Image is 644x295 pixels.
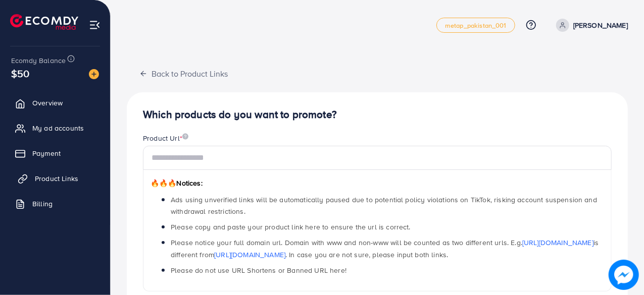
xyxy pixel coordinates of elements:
[89,19,101,31] img: menu
[11,55,66,66] span: Ecomdy Balance
[8,168,103,189] a: Product Links
[8,194,103,214] a: Billing
[35,173,78,184] span: Product Links
[171,222,411,232] span: Please copy and paste your product link here to ensure the url is correct.
[214,250,285,260] a: [URL][DOMAIN_NAME]
[445,22,507,29] span: metap_pakistan_001
[32,199,53,209] span: Billing
[89,69,99,79] img: image
[8,93,103,113] a: Overview
[552,19,628,32] a: [PERSON_NAME]
[11,66,29,81] span: $50
[182,133,188,140] img: image
[522,238,593,248] a: [URL][DOMAIN_NAME]
[171,265,346,275] span: Please do not use URL Shortens or Banned URL here!
[10,14,78,30] img: logo
[151,178,176,188] span: 🔥🔥🔥
[573,19,628,31] p: [PERSON_NAME]
[171,195,597,216] span: Ads using unverified links will be automatically paused due to potential policy violations on Tik...
[32,148,61,158] span: Payment
[609,260,639,290] img: image
[32,123,84,133] span: My ad accounts
[436,18,515,33] a: metap_pakistan_001
[8,143,103,163] a: Payment
[151,178,203,188] span: Notices:
[32,98,63,108] span: Overview
[171,238,599,259] span: Please notice your full domain url. Domain with www and non-www will be counted as two different ...
[127,63,240,84] button: Back to Product Links
[143,108,612,121] h4: Which products do you want to promote?
[8,118,103,138] a: My ad accounts
[143,133,188,143] label: Product Url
